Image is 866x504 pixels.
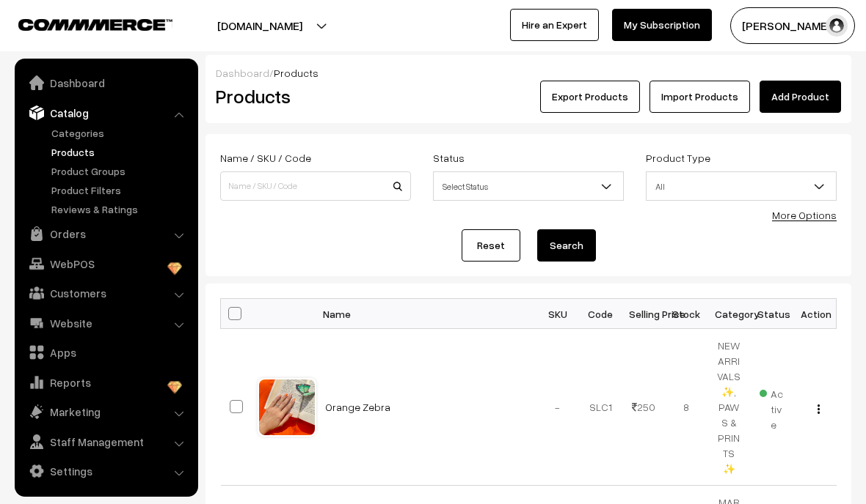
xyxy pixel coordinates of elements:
img: user [826,15,848,37]
a: WebPOS [18,251,193,277]
th: SKU [536,299,579,329]
span: Select Status [434,174,623,199]
label: Status [433,150,465,166]
input: Name / SKU / Code [220,171,411,201]
a: Add Product [760,81,841,113]
a: Catalog [18,100,193,126]
a: Reports [18,369,193,396]
a: Dashboard [18,70,193,96]
td: 250 [622,329,664,486]
img: Menu [818,404,820,414]
a: Product Groups [48,163,193,179]
a: Staff Management [18,429,193,455]
th: Selling Price [622,299,664,329]
a: Reviews & Ratings [48,201,193,217]
a: Dashboard [216,67,269,79]
th: Action [793,299,836,329]
label: Name / SKU / Code [220,150,311,166]
th: Stock [665,299,707,329]
a: My Subscription [612,9,712,41]
th: Category [707,299,750,329]
a: More Options [772,209,837,221]
img: COMMMERCE [18,19,172,30]
a: Hire an Expert [510,9,599,41]
a: Apps [18,339,193,366]
button: [DOMAIN_NAME] [166,7,354,44]
div: / [216,65,841,81]
td: - [536,329,579,486]
td: 8 [665,329,707,486]
label: Product Type [646,150,710,166]
span: Select Status [433,171,624,201]
a: Customers [18,280,193,306]
span: All [646,171,837,201]
span: All [647,174,836,199]
th: Status [751,299,793,329]
td: SLC1 [579,329,622,486]
a: COMMMERCE [18,15,147,32]
a: Marketing [18,399,193,425]
td: NEW ARRIVALS ✨, PAWS & PRINTS ✨ [707,329,750,486]
th: Code [579,299,622,329]
a: Import Products [649,81,750,113]
a: Products [48,144,193,160]
button: [PERSON_NAME]… [730,7,855,44]
a: Settings [18,458,193,484]
a: Product Filters [48,182,193,198]
button: Export Products [540,81,640,113]
span: Products [274,67,319,79]
h2: Products [216,85,410,108]
button: Search [537,229,596,262]
a: Categories [48,125,193,141]
th: Name [316,299,536,329]
a: Orange Zebra [325,401,390,413]
a: Website [18,310,193,336]
span: Active [760,382,785,432]
a: Orders [18,220,193,247]
a: Reset [462,229,520,262]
